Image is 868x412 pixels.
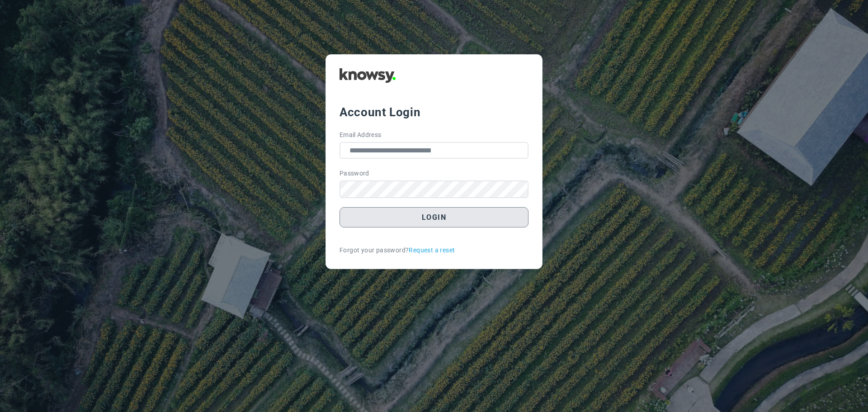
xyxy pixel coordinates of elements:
[409,246,455,255] a: Request a reset
[340,169,369,178] label: Password
[340,104,528,120] div: Account Login
[340,130,382,140] label: Email Address
[340,246,528,255] div: Forgot your password?
[340,207,528,227] button: Login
